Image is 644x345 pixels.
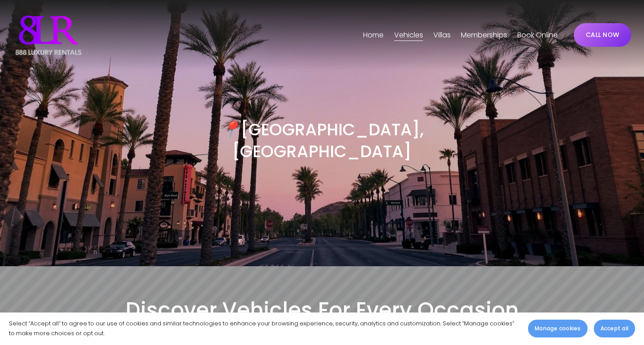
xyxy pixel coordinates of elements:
p: Select “Accept all” to agree to our use of cookies and similar technologies to enhance your brows... [9,319,519,339]
a: Book Online [517,28,558,42]
a: Memberships [461,28,507,42]
span: Vehicles [394,29,423,42]
a: folder dropdown [394,28,423,42]
h2: Discover Vehicles For Every Occasion [13,296,631,324]
span: Villas [433,29,451,42]
button: Accept all [594,320,635,337]
a: CALL NOW [574,23,631,47]
span: Accept all [600,325,628,333]
img: Luxury Car &amp; Home Rentals For Every Occasion [13,13,84,57]
button: Manage cookies [528,320,587,337]
a: folder dropdown [433,28,451,42]
span: Manage cookies [535,325,580,333]
em: 📍 [220,118,241,141]
a: Home [363,28,384,42]
h3: [GEOGRAPHIC_DATA], [GEOGRAPHIC_DATA] [168,119,477,162]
